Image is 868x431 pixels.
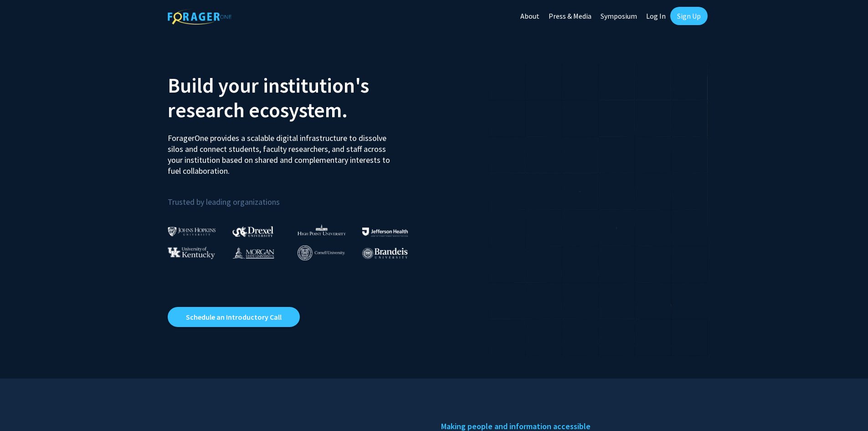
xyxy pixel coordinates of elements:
img: Brandeis University [362,248,408,259]
a: Sign Up [670,7,708,25]
img: University of Kentucky [168,247,215,259]
img: High Point University [298,224,346,235]
h2: Build your institution's research ecosystem. [168,73,427,122]
img: ForagerOne Logo [168,9,231,25]
a: Opens in a new tab [168,307,300,327]
p: ForagerOne provides a scalable digital infrastructure to dissolve silos and connect students, fac... [168,126,396,177]
img: Cornell University [298,245,345,260]
img: Johns Hopkins University [168,227,216,236]
img: Drexel University [232,226,273,237]
p: Trusted by leading organizations [168,184,427,209]
img: Thomas Jefferson University [362,228,408,236]
img: Morgan State University [232,247,274,259]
